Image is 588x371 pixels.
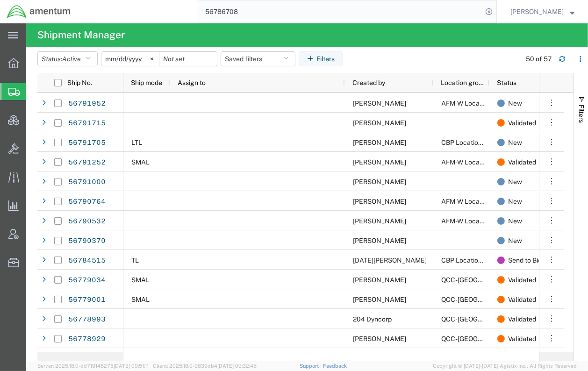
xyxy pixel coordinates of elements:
[508,270,536,290] span: Validated
[68,194,106,209] a: 56790764
[441,315,572,323] span: QCC-TX Location Group
[68,96,106,111] a: 56791952
[68,136,106,150] a: 56791705
[441,335,572,342] span: QCC-TX Location Group
[353,139,406,146] span: James Barragan
[131,79,162,86] span: Ship mode
[508,250,542,270] span: Send to Bid
[353,178,406,185] span: Corrina Watson
[37,23,125,47] h4: Shipment Manager
[353,335,406,342] span: Jason Martin
[508,93,522,113] span: New
[353,158,406,166] span: Ronald Pineda
[68,175,106,190] a: 56791000
[153,363,257,369] span: Client: 2025.18.0-9839db4
[37,363,149,369] span: Server: 2025.18.0-dd719145275
[508,290,536,309] span: Validated
[441,198,510,205] span: AFM-W Location Group
[508,113,536,133] span: Validated
[198,0,482,23] input: Search for shipment number, reference number
[7,5,71,19] img: logo
[217,363,257,369] span: [DATE] 09:32:48
[508,349,536,368] span: Validated
[221,51,295,66] button: Saved filters
[68,155,106,170] a: 56791252
[510,7,564,17] span: Jason Champagne
[353,237,406,244] span: Corrina Watson
[37,51,98,66] button: Status:Active
[441,296,572,303] span: QCC-TX Location Group
[178,79,206,86] span: Assign to
[353,217,406,225] span: Ronald Pineda
[299,51,343,66] button: Filters
[62,55,81,63] span: Active
[323,363,347,369] a: Feedback
[352,79,385,86] span: Created by
[353,257,427,264] span: Noel Arrieta
[508,211,522,231] span: New
[353,315,392,323] span: 204 Dyncorp
[508,192,522,211] span: New
[441,257,502,264] span: CBP Location Group
[68,351,106,366] a: 56778907
[508,329,536,349] span: Validated
[131,139,142,146] span: LTL
[526,54,552,64] div: 50 of 57
[67,79,92,86] span: Ship No.
[353,296,406,303] span: Jason Martin
[68,214,106,229] a: 56790532
[508,172,522,192] span: New
[353,276,406,284] span: Jason Martin
[68,116,106,131] a: 56791715
[508,309,536,329] span: Validated
[441,100,510,107] span: AFM-W Location Group
[68,234,106,249] a: 56790370
[68,253,106,268] a: 56784515
[68,332,106,347] a: 56778929
[68,312,106,327] a: 56778993
[300,363,323,369] a: Support
[353,119,406,127] span: Brandon Morin
[159,52,217,66] input: Not set
[114,363,149,369] span: [DATE] 09:51:11
[101,52,159,66] input: Not set
[441,276,572,284] span: QCC-TX Location Group
[68,273,106,288] a: 56779034
[510,6,575,17] button: [PERSON_NAME]
[441,139,502,146] span: CBP Location Group
[131,158,150,166] span: SMAL
[441,158,510,166] span: AFM-W Location Group
[68,293,106,307] a: 56779001
[353,100,406,107] span: Ronald Pineda
[508,133,522,152] span: New
[441,217,510,225] span: AFM-W Location Group
[131,276,150,284] span: SMAL
[578,105,585,123] span: Filters
[353,198,406,205] span: Ronald Pineda
[508,231,522,250] span: New
[508,152,536,172] span: Validated
[497,79,516,86] span: Status
[131,257,139,264] span: TL
[441,79,486,86] span: Location group
[131,296,150,303] span: SMAL
[433,362,577,370] span: Copyright © [DATE]-[DATE] Agistix Inc., All Rights Reserved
